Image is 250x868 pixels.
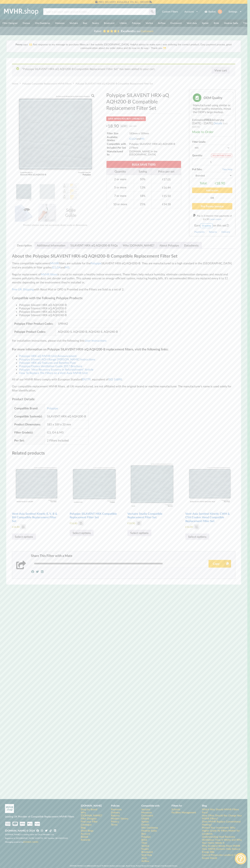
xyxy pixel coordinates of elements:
a: Facilities Management [172,811,196,814]
a: Itho Daalderop [33,19,53,27]
h3: Compatible with the Following Polypipe Products: [12,296,236,300]
button: Pro Forma Invoice [192,203,232,209]
a: Polypipe “Heat Recovery Systems in Refurbishment” Article [19,368,93,371]
b: [DOMAIN_NAME] [81,804,102,807]
a: Nuaire [141,847,149,850]
a: Select options for “Vectaire Studio Compatible Replacement Filter Set” [127,530,151,536]
a: Datasheets [184,242,199,248]
span: Polypipe SILAVENT HRX-aQ AQH200-B Compatible Replacement Filter Set [76,82,153,85]
span: £ [12,525,13,528]
a: Privacy [111,820,119,823]
a: How To Replace The Filters on a Vent-Axia MVHR Unit [19,371,88,375]
span: £ [127,522,129,525]
a: Nuaire [90,19,101,27]
span: £ [215,182,216,185]
h3: Product Details: [12,397,236,401]
a: Select options for “Vent-Axia Sentinel Kinetic E, V, B & BH Compatible Replacement Filter Set” [12,533,36,540]
a: Shop by Brand [81,808,97,811]
div: SAVE WHEN YOU BUY 1 MORE SET [106,116,146,121]
td: Polypipe Filter Product Codes: [12,320,56,328]
a: Payments [194,230,205,233]
a: Vent-Axia [184,19,199,27]
h2: Vectaire Studio Compatible Replacement Filter Set [127,510,177,521]
a: Settings [226,8,244,15]
th: Quantity [107,168,134,175]
div: incl [80,522,82,523]
a: Vectaire [67,19,80,27]
a: About Polypipe [159,242,179,248]
a: Monsoon [141,811,152,814]
a: Account [81,832,90,835]
a: Learn more [210,218,221,221]
a: EN779 [82,378,91,381]
div: 16.80 [185,524,199,529]
label: Filter Grade [192,140,205,143]
td: G3, G4 & M5 [45,428,88,436]
td: Per Set: [12,436,45,444]
img: Dimensions and Filter Grade of the Polypipe Silavent HRX-aQ AQH200-B Compatible MVHR Filter Repla... [38,183,56,200]
div: incl [195,525,198,527]
div: Scale Guide [62,204,80,222]
span: [DOMAIN_NAME] is a trading name for Cloud Wrestlers Ltd [5,833,54,835]
b: Pull Tabs: [192,168,202,171]
a: M5 [141,137,144,140]
a: Catalogue [81,823,92,826]
div: 16.80 [12,524,26,529]
a: Envirovent [168,19,184,27]
a: Short Blogs [81,829,93,832]
input: Product quantity [192,158,232,165]
a: Does MVHR Replace Conventional Heating? [202,820,242,826]
i: Customers [141,29,153,33]
a: Filter Designer [81,817,97,820]
div: 18.90 [127,521,141,526]
div: VAT [137,523,140,525]
a: Custom Filters [160,8,180,15]
a: Delivery [221,230,230,233]
td: 10% [134,175,152,183]
div: 15.50 [162,194,171,198]
a: Details [214,121,222,125]
a: Description [17,242,32,248]
a: Vent-Axia [141,853,152,856]
a: Polypipe [141,835,151,838]
div: Manufactured using similar or higher quality materials, minus the OEM's large markup. [193,103,232,114]
a: Vent-Axia Sentinel Kinetic E, V, B & BH Compatible Replacement Filter Set £16.80inclVAT [12,458,61,529]
a: Polypipe SILAVENT HRX Compatible Replacement Filter Set £16.80inclVAT [70,458,119,526]
a: Rated Excellentby ourCustomers [91,28,156,34]
span: £ [70,522,71,525]
b: Penny [16,43,23,46]
td: 5 or more [107,183,134,191]
span: £ [106,123,108,129]
input: Search product name or part number... [43,8,149,15]
h1: Polypipe SILAVENT HRX-aQ AQH200-B Compatible Replacement Filter Set [106,92,181,111]
p: All of our MVHR filters comply with European Standard , equivalent of . [12,377,236,381]
td: Polypipe SILAVENT HRX-aQ AQH200-B [129,142,181,146]
h2: Polypipe SILAVENT HRX Compatible Replacement Filter Set [70,510,119,521]
th: BULK SAVE TIERS [107,161,181,168]
a: Heatrae Sadia [222,19,241,27]
td: 183mm x 189mm [129,132,181,135]
a: Modern Slavery [111,817,128,820]
span: £ [203,218,204,221]
div: incl [22,525,24,527]
a: Airflow [141,859,149,862]
a: Joule [141,856,147,859]
td: 10 or more [107,200,134,208]
a: Monsoon [53,19,67,27]
a: Additional information [37,242,65,248]
b: Policies [111,804,120,807]
img: Polypipe Silavent HRX-aQ AQH200-B Compatible MVHR Filter Replacement Set from MVHR.shop [15,183,33,200]
a: Home [12,82,18,85]
p: Leading UK Provider of Compatible Replacement MVHR Filters [5,815,76,818]
img: Vectaire Studio Compatible MVHR Filter Replacement Set from MVHR.shop [127,458,177,508]
td: 2 or more [107,175,134,183]
div: “Polypipe SILAVENT HRX-aQ AQH200-B Compatible Replacement Filter Set” has been added to your cart. [12,64,236,76]
a: Polypipe [129,19,143,27]
span: OEM Quality [204,96,222,100]
span: Messaging powered by [5,841,38,843]
div: 6.30 [203,218,209,221]
a: G3 [129,137,133,140]
div: 18.90 [215,181,225,185]
td: 2 Filters [129,146,181,149]
h2: Related products [12,450,236,456]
